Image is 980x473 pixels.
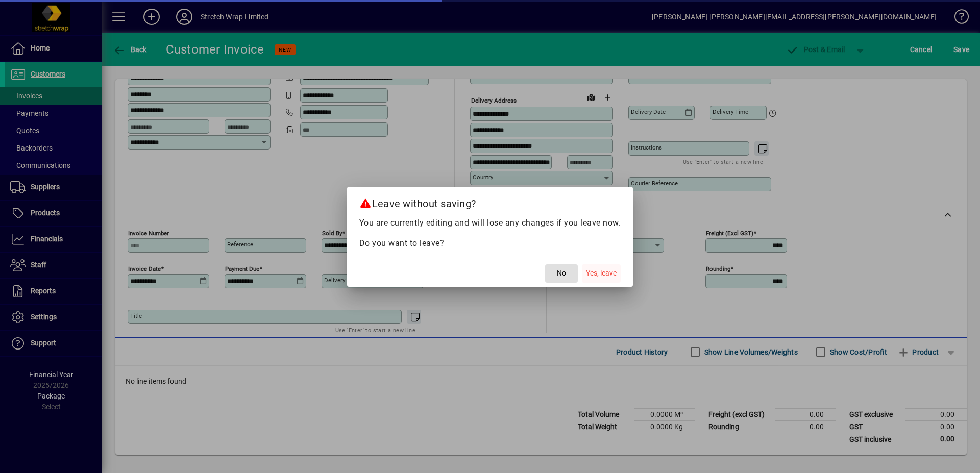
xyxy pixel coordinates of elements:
button: Yes, leave [582,264,621,283]
span: No [557,268,566,279]
p: You are currently editing and will lose any changes if you leave now. [359,217,621,229]
p: Do you want to leave? [359,237,621,250]
span: Yes, leave [586,268,617,279]
h2: Leave without saving? [347,187,633,216]
button: No [545,264,578,283]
